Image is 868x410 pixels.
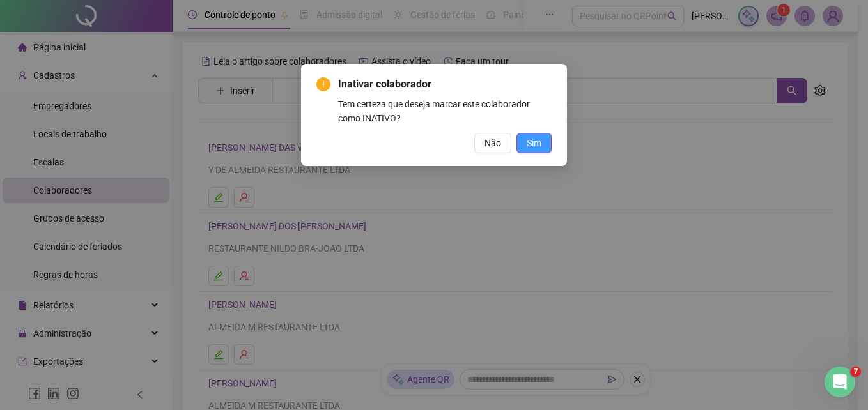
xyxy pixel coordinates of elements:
span: 7 [851,367,861,377]
span: exclamation-circle [316,77,330,91]
span: Inativar colaborador [338,78,431,90]
span: Sim [527,136,541,150]
button: Sim [516,133,552,153]
span: Tem certeza que deseja marcar este colaborador como INATIVO? [338,99,530,123]
span: Não [484,136,501,150]
iframe: Intercom live chat [825,367,855,397]
button: Não [474,133,511,153]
